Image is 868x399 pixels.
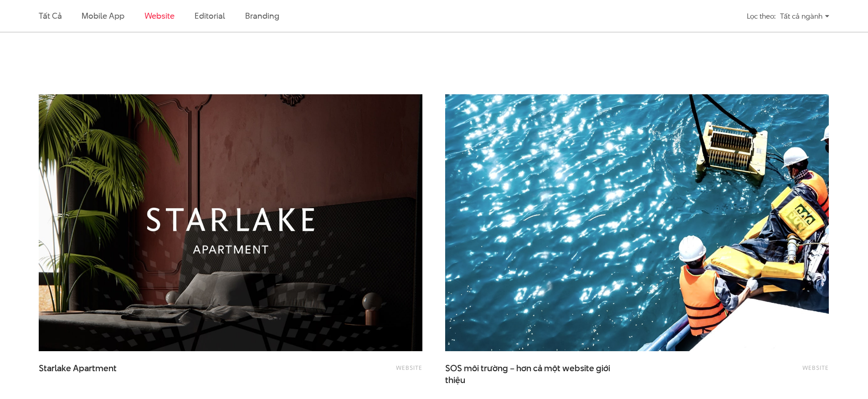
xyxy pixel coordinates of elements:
a: Website [396,363,422,372]
a: Website [144,10,175,21]
img: Starlake Apartment [20,82,442,364]
a: Mobile app [82,10,124,21]
div: Tất cả ngành [780,8,829,24]
img: SOS môi trường – hơn cả một website giới thiệu [445,94,829,351]
a: SOS môi trường – hơn cả một website giớithiệu [445,363,627,385]
div: Lọc theo: [747,8,776,24]
a: Editorial [195,10,225,21]
a: Website [802,363,829,372]
span: Starlake [39,362,71,374]
a: Starlake Apartment [39,363,221,385]
span: thiệu [445,374,465,386]
span: Apartment [73,362,117,374]
span: SOS môi trường – hơn cả một website giới [445,363,627,385]
a: Branding [245,10,279,21]
a: Tất cả [39,10,62,21]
